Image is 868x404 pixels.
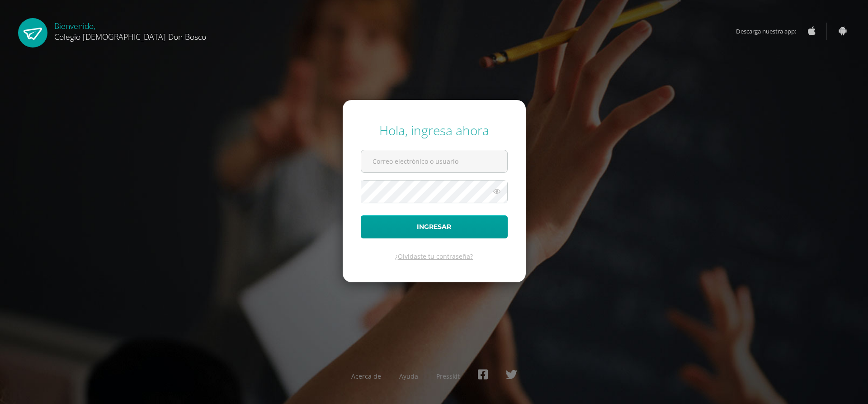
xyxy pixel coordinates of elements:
[351,372,381,380] a: Acerca de
[399,372,418,380] a: Ayuda
[361,215,508,238] button: Ingresar
[395,252,473,261] a: ¿Olvidaste tu contraseña?
[54,31,206,42] span: Colegio [DEMOGRAPHIC_DATA] Don Bosco
[736,23,805,40] span: Descarga nuestra app:
[54,18,206,42] div: Bienvenido,
[361,122,508,139] div: Hola, ingresa ahora
[436,372,460,380] a: Presskit
[361,150,507,172] input: Correo electrónico o usuario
